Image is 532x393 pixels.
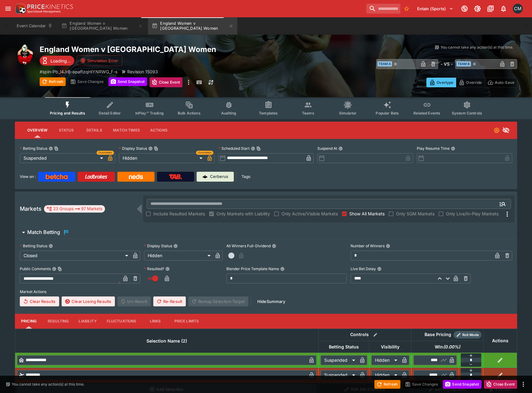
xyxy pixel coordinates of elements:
p: Public Comments [20,266,51,271]
img: Neds [129,174,143,179]
div: 23 Groups 97 Markets [46,205,102,213]
button: Copy To Clipboard [256,146,261,151]
th: Controls [318,329,411,341]
p: Copy To Clipboard [40,68,117,75]
button: Overview [22,123,52,138]
button: Fluctuations [102,314,142,329]
button: Match Betting [15,226,517,239]
span: Include Resulted Markets [153,210,205,217]
p: Number of Winners [351,243,385,248]
span: Un-Result [117,296,150,306]
img: Ladbrokes [85,174,107,179]
p: Play Resume Time [417,146,450,151]
div: Base Pricing [422,331,454,339]
button: Number of Winners [386,244,390,248]
p: Scheduled Start [218,146,250,151]
button: Select Tenant [413,4,457,14]
button: Open [497,198,508,209]
span: Templates [259,111,278,115]
h6: Match Betting [27,229,60,235]
div: Hidden [371,370,399,380]
button: more [185,77,192,87]
label: Market Actions [20,287,512,296]
p: Suspend At [317,146,337,151]
span: Overridden [98,151,112,155]
button: Actions [145,123,173,138]
img: PriceKinetics [27,4,73,9]
button: Send Snapshot [108,77,147,86]
span: Only Active/Visible Markets [281,210,338,217]
button: Resulted? [165,267,170,271]
button: Cameron Matheson [511,2,525,15]
span: Simulator [339,111,356,115]
button: No Bookmarks [402,4,412,14]
p: Overtype [437,79,453,86]
button: Documentation [485,3,496,14]
p: You cannot take any action(s) at this time. [441,45,513,50]
div: Event type filters [45,97,487,119]
button: Links [142,314,169,329]
span: Selection Name (2) [140,337,194,345]
button: England Women v [GEOGRAPHIC_DATA] Women [58,17,147,35]
button: Suspend At [338,146,343,151]
img: PriceKinetics Logo [14,2,26,15]
button: Clear Results [20,296,59,306]
p: Display Status [119,146,147,151]
button: HideSummary [254,296,289,306]
div: Suspended [321,370,357,380]
button: Send Snapshot [443,380,482,389]
button: open drawer [2,3,14,14]
button: Toggle light/dark mode [472,3,483,14]
div: Hidden [371,355,399,365]
button: Re-Result [153,296,186,306]
button: Refresh [374,380,400,389]
div: Closed [20,251,130,261]
span: Bulk Actions [178,111,201,115]
span: Detail Editor [99,111,121,115]
span: Team A [377,61,392,67]
button: Simulation Error [77,55,122,66]
button: All Winners Full-Dividend [272,244,276,248]
span: Related Events [413,111,440,115]
button: Display Status [173,244,178,248]
span: Visibility [374,343,406,351]
button: Event Calendar [13,17,56,35]
span: Betting Status [322,343,366,351]
span: Auditing [221,111,236,115]
span: InPlay™ Trading [135,111,164,115]
svg: More [504,210,511,218]
button: Scheduled StartCopy To Clipboard [251,146,255,151]
div: Show/hide Price Roll mode configuration. [454,331,482,339]
button: Display StatusCopy To Clipboard [148,146,153,151]
div: Cameron Matheson [513,4,523,14]
button: Copy To Clipboard [58,267,62,271]
button: more [520,381,527,388]
button: Pricing [15,314,43,329]
button: England Women v [GEOGRAPHIC_DATA] Women [148,17,237,35]
svg: Hidden [502,127,510,134]
span: Show All Markets [349,210,385,217]
button: Bulk edit [371,331,379,339]
img: TabNZ [169,174,182,179]
h5: Markets [20,205,41,212]
button: Betting StatusCopy To Clipboard [49,146,53,151]
img: Betcha [46,174,68,179]
button: Match Times [108,123,145,138]
span: Only Live/In-Play Markets [446,210,499,217]
svg: Suspended [494,127,500,133]
button: Resulting [43,314,74,329]
button: Details [80,123,108,138]
p: Live Bet Delay [351,266,376,271]
p: Resulted? [144,266,164,271]
button: Liability [74,314,102,329]
img: rugby_union.png [15,45,35,64]
button: Auto-Save [485,78,517,87]
p: Betting Status [20,243,47,248]
p: Loading... [50,58,71,64]
p: Betting Status [20,146,47,151]
span: Only SGM Markets [396,210,434,217]
button: Connected to PK [459,3,470,14]
button: Blender Price Template Name [280,267,285,271]
label: View on : [20,172,36,182]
